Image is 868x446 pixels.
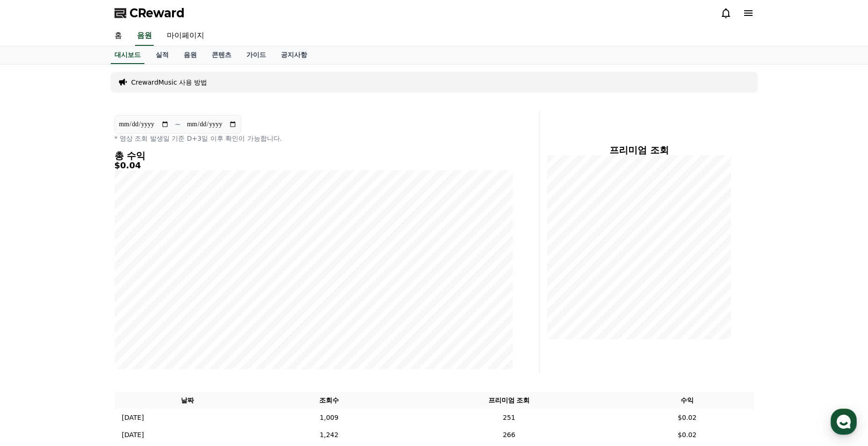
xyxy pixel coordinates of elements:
[397,392,620,409] th: 프리미엄 조회
[397,426,620,444] td: 266
[86,311,97,318] span: 대화
[129,6,185,21] span: CReward
[239,46,273,64] a: 가이드
[115,392,261,409] th: 날짜
[107,26,129,46] a: 홈
[159,26,212,46] a: 마이페이지
[261,426,397,444] td: 1,242
[111,46,144,64] a: 대시보드
[621,426,754,444] td: $0.02
[62,296,121,320] a: 대화
[131,78,208,87] a: CrewardMusic 사용 방법
[115,161,513,170] h5: $0.04
[621,409,754,426] td: $0.02
[176,46,204,64] a: 음원
[122,430,144,440] p: [DATE]
[144,310,156,318] span: 설정
[547,145,732,155] h4: 프리미엄 조회
[261,392,397,409] th: 조회수
[115,6,185,21] a: CReward
[204,46,239,64] a: 콘텐츠
[175,119,181,130] p: ~
[135,26,154,46] a: 음원
[273,46,315,64] a: 공지사항
[115,151,513,161] h4: 총 수익
[115,134,513,143] p: * 영상 조회 발생일 기준 D+3일 이후 확인이 가능합니다.
[122,413,144,423] p: [DATE]
[261,409,397,426] td: 1,009
[29,310,35,318] span: 홈
[3,296,62,320] a: 홈
[121,296,179,320] a: 설정
[621,392,754,409] th: 수익
[397,409,620,426] td: 251
[148,46,176,64] a: 실적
